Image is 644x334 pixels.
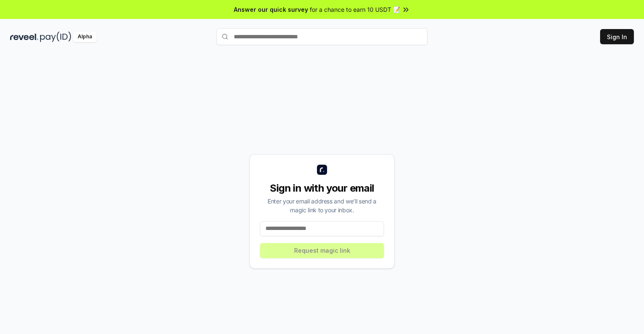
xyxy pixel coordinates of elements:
[260,197,384,214] div: Enter your email address and we’ll send a magic link to your inbox.
[310,5,400,14] span: for a chance to earn 10 USDT 📝
[73,32,97,42] div: Alpha
[260,182,384,195] div: Sign in with your email
[600,29,634,44] button: Sign In
[10,32,38,42] img: reveel_dark
[234,5,308,14] span: Answer our quick survey
[40,32,71,42] img: pay_id
[317,165,327,175] img: logo_small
